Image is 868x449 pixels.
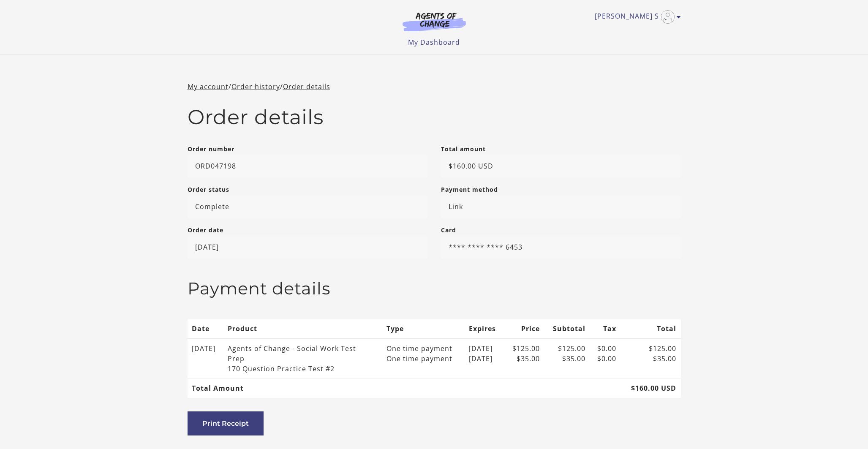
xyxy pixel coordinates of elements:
[188,196,427,218] p: Complete
[621,338,680,378] td: $125.00 $35.00
[188,411,264,435] button: Print Receipt
[408,38,460,47] a: My Dashboard
[228,343,363,374] div: Agents of Change - Social Work Test Prep 170 Question Practice Test #2
[441,185,498,193] strong: Payment method
[441,196,681,218] p: Link
[441,155,681,177] p: $160.00 USD
[621,319,680,338] th: Total
[544,338,590,378] td: $125.00 $35.00
[192,384,244,393] strong: Total Amount
[188,155,427,177] p: ORD047198
[465,338,504,378] td: [DATE] [DATE]
[188,319,223,338] th: Date
[465,319,504,338] th: Expires
[181,82,688,435] main: / /
[188,338,223,378] td: [DATE]
[631,384,676,393] strong: $160.00 USD
[441,145,486,153] strong: Total amount
[590,319,621,338] th: Tax
[231,82,280,91] a: Order history
[188,145,234,153] strong: Order number
[382,338,465,378] td: One time payment One time payment
[188,226,223,234] strong: Order date
[188,105,681,130] h2: Order details
[188,278,681,299] h3: Payment details
[504,319,544,338] th: Price
[595,10,677,24] a: Toggle menu
[188,185,229,193] strong: Order status
[223,319,382,338] th: Product
[441,226,456,234] strong: Card
[283,82,330,91] a: Order details
[504,338,544,378] td: $125.00 $35.00
[394,12,475,31] img: Agents of Change Logo
[382,319,465,338] th: Type
[590,338,621,378] td: $0.00 $0.00
[188,236,427,258] p: [DATE]
[188,82,229,91] a: My account
[544,319,590,338] th: Subtotal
